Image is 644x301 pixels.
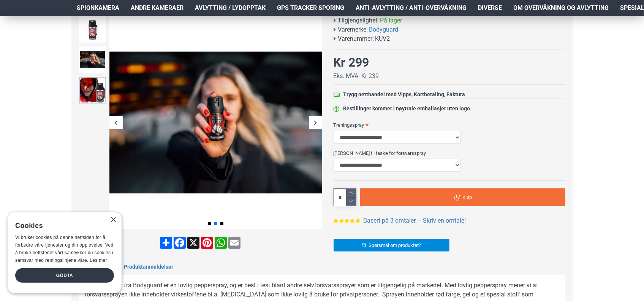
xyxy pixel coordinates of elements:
[462,195,472,200] span: Kjøp
[109,16,322,229] img: Forsvarsspray - Lovlig Pepperspray - SpyGadgets.no
[119,259,179,275] a: Produktanmeldelser
[214,237,228,249] a: WhatsApp
[159,237,173,249] a: Share
[478,3,502,13] span: Diverse
[77,3,120,13] span: Spionkamera
[220,222,223,225] span: Go to slide 3
[423,216,466,225] a: Skriv en omtale!
[110,217,116,223] div: Close
[356,3,467,13] span: Anti-avlytting / Anti-overvåkning
[15,218,109,234] div: Cookies
[363,216,417,225] a: Basert på 3 omtaler.
[334,53,369,72] div: Kr 299
[419,217,421,224] b: -
[338,25,368,34] b: Varemerke:
[79,16,106,43] img: Forsvarsspray - Lovlig Pepperspray - SpyGadgets.no
[343,105,470,113] div: Bestillinger kommer i nøytrale emballasjer uten logo
[338,16,379,25] b: Tilgjengelighet:
[195,3,266,13] span: Avlytting / Lydopptak
[338,34,374,43] b: Varenummer:
[334,147,565,159] label: [PERSON_NAME] til taske for forsvarsspray
[90,258,107,263] a: Les mer, opens a new window
[334,119,565,131] label: Treningsspray
[214,222,217,225] span: Go to slide 2
[109,116,123,129] div: Previous slide
[277,3,345,13] span: GPS Tracker Sporing
[15,235,114,263] span: Vi bruker cookies på denne nettsiden for å forbedre våre tjenester og din opplevelse. Ved å bruke...
[375,34,390,43] span: KUV2
[131,3,184,13] span: Andre kameraer
[79,77,106,104] img: Forsvarsspray - Lovlig Pepperspray - SpyGadgets.no
[228,237,241,249] a: Email
[309,116,322,129] div: Next slide
[208,222,211,225] span: Go to slide 1
[15,268,114,283] div: Godta
[380,16,402,25] span: På lager
[514,3,609,13] span: Om overvåkning og avlytting
[369,25,399,34] a: Bodyguard
[173,237,187,249] a: Facebook
[343,91,465,99] div: Trygg netthandel med Vipps, Kortbetaling, Faktura
[200,237,214,249] a: Pinterest
[187,237,200,249] a: X
[334,239,449,252] a: Spørsmål om produktet?
[79,46,106,73] img: Forsvarsspray - Lovlig Pepperspray - SpyGadgets.no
